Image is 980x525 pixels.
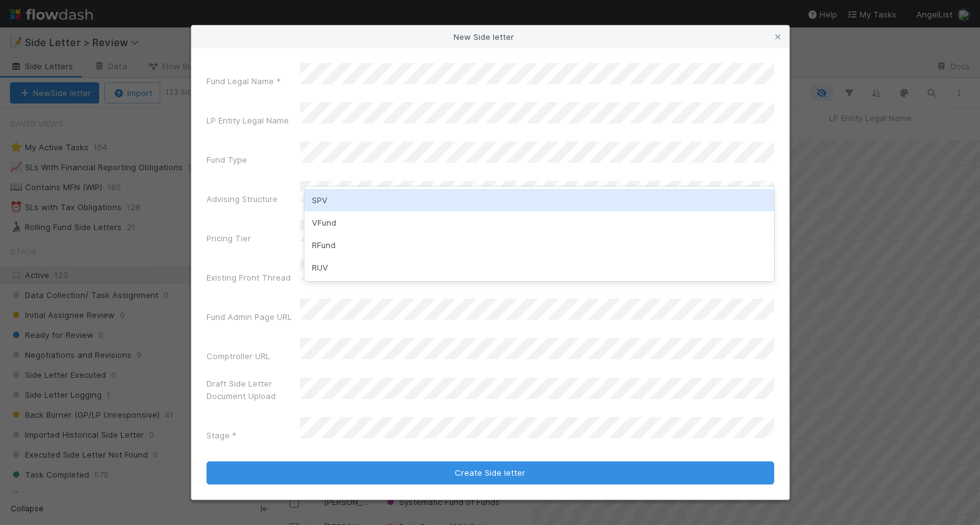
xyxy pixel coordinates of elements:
div: RFund [304,234,774,256]
label: Fund Admin Page URL [206,311,292,323]
div: SPV [304,189,774,211]
label: Pricing Tier [206,232,251,244]
label: Fund Legal Name * [206,75,281,87]
label: Advising Structure [206,193,278,205]
label: Fund Type [206,153,247,166]
label: Draft Side Letter Document Upload [206,377,300,402]
div: RUV [304,256,774,279]
label: Existing Front Thread [206,271,291,284]
label: LP Entity Legal Name [206,114,289,127]
label: Comptroller URL [206,350,270,362]
button: Create Side letter [206,461,774,485]
label: Stage * [206,429,236,441]
div: VFund [304,211,774,234]
div: New Side letter [192,26,789,48]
